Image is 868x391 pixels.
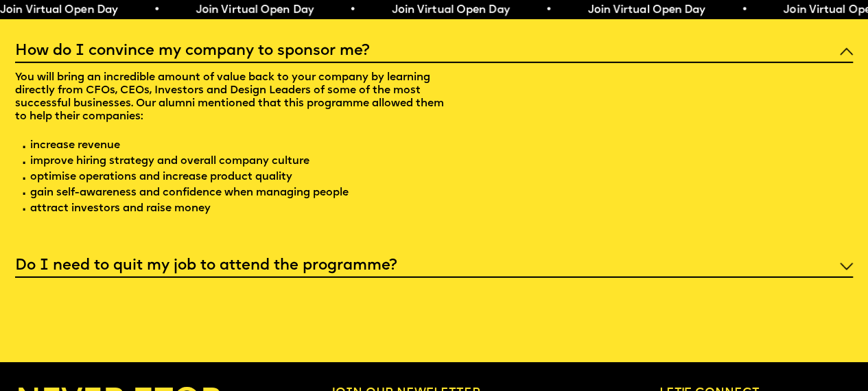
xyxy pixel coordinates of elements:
span: · [21,157,27,170]
span: · [21,204,27,217]
p: You will bring an incredible amount of value back to your company by learning directly from CFOs,... [15,63,454,228]
span: • [153,5,159,16]
span: · [21,188,27,201]
span: · [21,141,27,154]
h5: Do I need to quit my job to attend the programme? [15,259,397,273]
h5: How do I convince my company to sponsor me? [15,45,370,58]
span: • [545,5,551,16]
span: • [349,5,355,16]
span: • [740,5,747,16]
span: · [21,173,27,186]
